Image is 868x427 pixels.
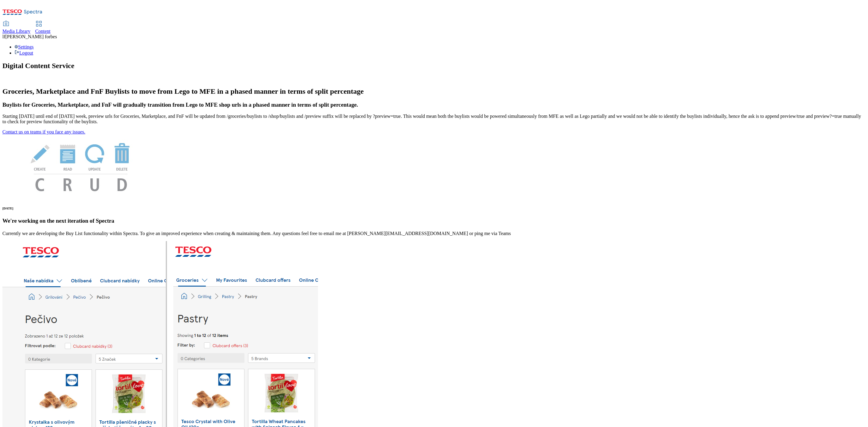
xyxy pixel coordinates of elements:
[5,34,57,39] span: [PERSON_NAME] forbes
[2,129,85,134] a: Contact us on teams if you face any issues.
[2,34,5,39] span: lf
[14,44,34,49] a: Settings
[2,231,866,236] p: Currently we are developing the Buy List functionality within Spectra. To give an improved experi...
[35,21,51,34] a: Content
[35,29,51,34] span: Content
[2,87,866,96] h2: Groceries, Marketplace and FnF Buylists to move from Lego to MFE in a phased manner in terms of s...
[14,50,33,55] a: Logout
[2,102,866,108] h3: Buylists for Groceries, Marketplace, and FnF will gradually transition from Lego to MFE shop urls...
[2,135,159,198] img: News Image
[2,206,866,210] h6: [DATE]
[2,62,866,70] h1: Digital Content Service
[2,218,866,224] h3: We're working on the next iteration of Spectra
[2,114,866,124] p: Starting [DATE] until end of [DATE] week, preview urls for Groceries, Marketplace, and FnF will b...
[2,21,30,34] a: Media Library
[2,29,30,34] span: Media Library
